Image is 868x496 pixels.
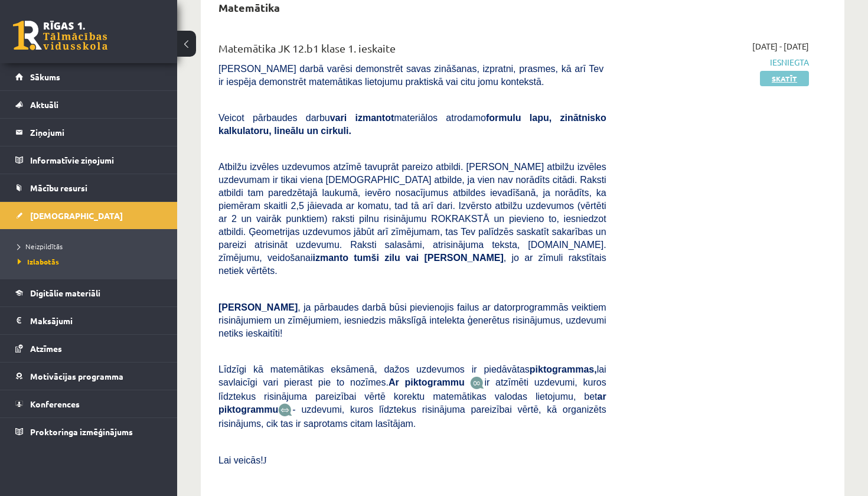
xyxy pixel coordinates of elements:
span: Izlabotās [18,257,59,266]
span: [PERSON_NAME] [218,302,298,312]
a: Atzīmes [15,335,162,362]
a: Informatīvie ziņojumi [15,146,162,174]
span: Motivācijas programma [30,371,123,381]
b: piktogrammas, [530,364,597,374]
a: Izlabotās [18,256,165,267]
span: Neizpildītās [18,242,63,251]
span: Atbilžu izvēles uzdevumos atzīmē tavuprāt pareizo atbildi. [PERSON_NAME] atbilžu izvēles uzdevuma... [218,162,606,276]
span: Līdzīgi kā matemātikas eksāmenā, dažos uzdevumos ir piedāvātas lai savlaicīgi vari pierast pie to... [218,364,606,387]
span: Mācību resursi [30,182,87,193]
a: Maksājumi [15,307,162,334]
span: Aktuāli [30,99,58,110]
span: Konferences [30,399,80,409]
img: JfuEzvunn4EvwAAAAASUVORK5CYII= [470,376,484,390]
a: Ziņojumi [15,119,162,146]
span: Proktoringa izmēģinājums [30,426,133,437]
span: [DATE] - [DATE] [752,40,809,53]
a: Sākums [15,63,162,90]
legend: Maksājumi [30,307,162,334]
span: [PERSON_NAME] darbā varēsi demonstrēt savas zināšanas, izpratni, prasmes, kā arī Tev ir iespēja d... [218,64,606,87]
a: Motivācijas programma [15,363,162,390]
span: ir atzīmēti uzdevumi, kuros līdztekus risinājuma pareizībai vērtē korektu matemātikas valodas lie... [218,377,606,415]
span: J [263,455,267,465]
img: wKvN42sLe3LLwAAAABJRU5ErkJggg== [278,403,292,417]
b: tumši zilu vai [PERSON_NAME] [354,253,504,263]
span: Veicot pārbaudes darbu materiālos atrodamo [218,113,606,136]
a: Proktoringa izmēģinājums [15,418,162,445]
b: izmanto [313,253,348,263]
span: Atzīmes [30,343,62,354]
b: Ar piktogrammu [389,377,465,387]
span: Digitālie materiāli [30,288,100,298]
div: Matemātika JK 12.b1 klase 1. ieskaite [218,40,606,62]
a: [DEMOGRAPHIC_DATA] [15,202,162,229]
a: Mācību resursi [15,174,162,201]
legend: Ziņojumi [30,119,162,146]
a: Skatīt [760,71,809,86]
span: Lai veicās! [218,455,263,465]
span: - uzdevumi, kuros līdztekus risinājuma pareizībai vērtē, kā organizēts risinājums, cik tas ir sap... [218,404,606,429]
a: Digitālie materiāli [15,279,162,306]
a: Aktuāli [15,91,162,118]
a: Rīgas 1. Tālmācības vidusskola [13,21,107,50]
span: [DEMOGRAPHIC_DATA] [30,210,123,221]
span: Iesniegta [624,56,809,68]
b: formulu lapu, zinātnisko kalkulatoru, lineālu un cirkuli. [218,113,606,136]
b: vari izmantot [330,113,394,123]
legend: Informatīvie ziņojumi [30,146,162,174]
a: Konferences [15,390,162,417]
a: Neizpildītās [18,241,165,252]
span: , ja pārbaudes darbā būsi pievienojis failus ar datorprogrammās veiktiem risinājumiem un zīmējumi... [218,302,606,338]
span: Sākums [30,71,60,82]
